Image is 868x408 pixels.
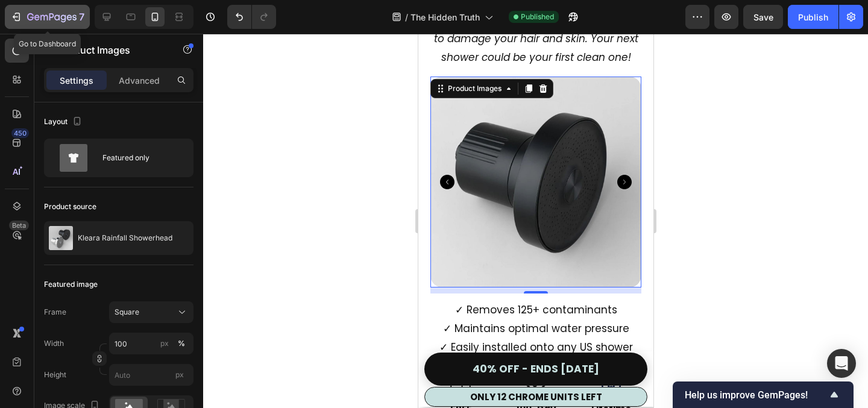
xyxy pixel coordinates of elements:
span: px [175,370,184,379]
p: ✓ Easily installed onto any US shower [13,304,222,323]
button: 7 [5,5,90,29]
p: ✓ Removes 125+ contaminants [13,267,222,286]
div: % [178,338,185,349]
div: Featured only [102,144,176,172]
div: 450 [11,128,29,138]
span: Published [521,11,554,22]
button: Carousel Next Arrow [199,141,213,155]
span: Save [753,12,773,22]
span: Help us improve GemPages! [685,389,827,401]
div: px [160,338,169,349]
button: Publish [788,5,838,29]
p: Kleara Rainfall Showerhead [78,234,172,242]
label: Width [44,338,64,349]
img: product feature img [49,226,73,250]
button: px [174,336,189,351]
span: The Hidden Truth [410,11,480,24]
label: Height [44,369,66,380]
button: Show survey - Help us improve GemPages! [685,388,841,402]
div: Beta [9,221,29,230]
input: px [109,364,193,386]
input: px% [109,333,193,354]
div: Product source [44,201,96,212]
p: 7 [79,10,84,24]
span: / [405,11,408,24]
p: Advanced [119,74,160,87]
button: Square [109,301,193,323]
span: Square [115,307,139,318]
div: Product Images [27,49,86,60]
div: Undo/Redo [227,5,276,29]
div: Layout [44,114,84,130]
p: Product Images [58,43,161,57]
div: Open Intercom Messenger [827,349,856,378]
label: Frame [44,307,66,318]
div: Featured image [44,279,98,290]
p: Settings [60,74,93,87]
button: Carousel Back Arrow [22,141,36,155]
button: % [157,336,172,351]
p: ✓ Maintains optimal water pressure [13,286,222,304]
iframe: Design area [418,34,653,408]
button: Save [743,5,783,29]
div: Publish [798,11,828,24]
